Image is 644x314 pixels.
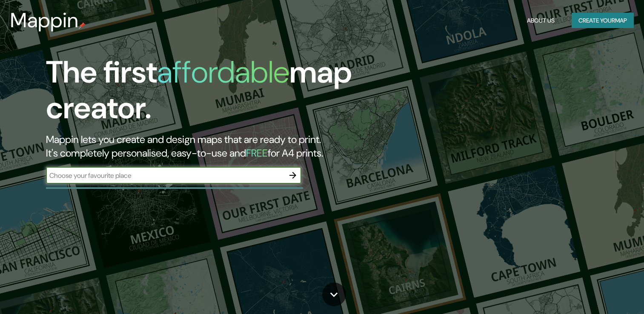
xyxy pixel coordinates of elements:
h3: Mappin [10,9,79,32]
h5: FREE [246,146,268,160]
h1: The first map creator. [46,54,368,133]
img: mappin-pin [79,22,86,29]
h1: affordable [157,52,289,92]
input: Choose your favourite place [46,171,284,180]
button: About Us [524,13,558,29]
h2: Mappin lets you create and design maps that are ready to print. It's completely personalised, eas... [46,133,368,160]
button: Create yourmap [572,13,634,29]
